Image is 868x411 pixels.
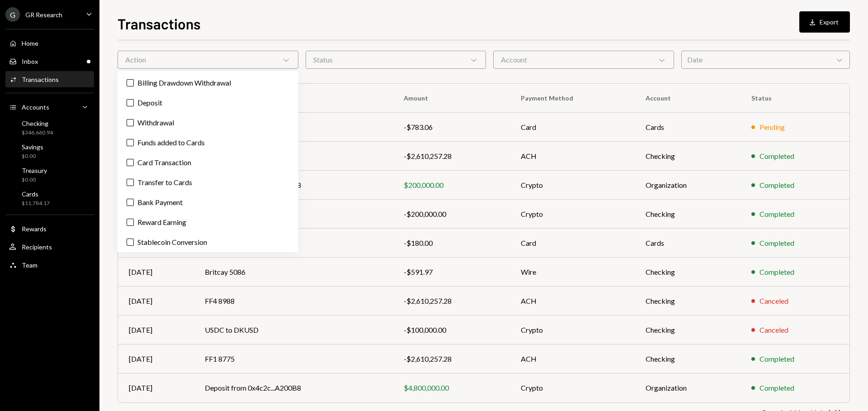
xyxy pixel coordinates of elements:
[510,258,635,287] td: Wire
[5,239,94,255] a: Recipients
[22,176,47,184] div: $0.00
[22,76,59,83] div: Transactions
[121,134,295,151] label: Funds added to Cards
[635,373,741,402] td: Organization
[121,234,295,250] label: Stablecoin Conversion
[404,238,499,249] div: -$180.00
[404,267,499,277] div: -$591.97
[759,354,794,364] div: Completed
[5,140,94,162] a: Savings$0.00
[404,209,499,220] div: -$200,000.00
[22,39,38,47] div: Home
[127,119,134,126] button: Withdrawal
[5,35,94,51] a: Home
[129,354,183,364] div: [DATE]
[759,180,794,191] div: Completed
[759,325,788,335] div: Canceled
[759,267,794,277] div: Completed
[5,71,94,87] a: Transactions
[194,315,392,344] td: USDC to DKUSD
[5,220,94,237] a: Rewards
[759,209,794,220] div: Completed
[5,99,94,115] a: Accounts
[121,194,295,210] label: Bank Payment
[129,267,183,277] div: [DATE]
[635,258,741,287] td: Checking
[127,219,134,226] button: Reward Earning
[129,382,183,393] div: [DATE]
[635,84,741,113] th: Account
[635,200,741,229] td: Checking
[681,51,850,69] div: Date
[5,187,94,209] a: Cards$11,784.17
[510,171,635,200] td: Crypto
[22,57,38,65] div: Inbox
[127,139,134,146] button: Funds added to Cards
[22,119,53,127] div: Checking
[635,344,741,373] td: Checking
[759,151,794,162] div: Completed
[404,296,499,306] div: -$2,610,257.28
[635,113,741,142] td: Cards
[510,287,635,315] td: ACH
[121,95,295,111] label: Deposit
[22,129,53,137] div: $346,660.94
[194,373,392,402] td: Deposit from 0x4c2c...A200B8
[404,354,499,364] div: -$2,610,257.28
[635,171,741,200] td: Organization
[404,122,499,133] div: -$783.06
[22,243,52,251] div: Recipients
[22,261,38,269] div: Team
[404,382,499,393] div: $4,800,000.00
[759,122,785,133] div: Pending
[127,99,134,106] button: Deposit
[635,315,741,344] td: Checking
[759,296,788,306] div: Canceled
[510,315,635,344] td: Crypto
[759,382,794,393] div: Completed
[118,51,298,69] div: Action
[22,153,43,160] div: $0.00
[510,344,635,373] td: ACH
[121,115,295,131] label: Withdrawal
[22,200,50,207] div: $11,784.17
[194,258,392,287] td: Britcay 5086
[393,84,510,113] th: Amount
[404,151,499,162] div: -$2,610,257.28
[741,84,849,113] th: Status
[404,325,499,335] div: -$100,000.00
[635,287,741,315] td: Checking
[510,373,635,402] td: Crypto
[510,113,635,142] td: Card
[22,103,49,111] div: Accounts
[493,51,674,69] div: Account
[5,7,20,22] div: G
[5,53,94,69] a: Inbox
[404,180,499,191] div: $200,000.00
[306,51,486,69] div: Status
[121,174,295,191] label: Transfer to Cards
[635,142,741,171] td: Checking
[510,229,635,258] td: Card
[127,179,134,186] button: Transfer to Cards
[510,142,635,171] td: ACH
[127,159,134,166] button: Card Transaction
[759,238,794,249] div: Completed
[22,143,43,151] div: Savings
[127,79,134,86] button: Billing Drawdown Withdrawal
[127,199,134,206] button: Bank Payment
[121,214,295,230] label: Reward Earning
[118,14,201,33] h1: Transactions
[194,287,392,315] td: FF4 8988
[22,167,47,174] div: Treasury
[129,325,183,335] div: [DATE]
[5,257,94,273] a: Team
[5,117,94,139] a: Checking$346,660.94
[121,75,295,91] label: Billing Drawdown Withdrawal
[121,154,295,171] label: Card Transaction
[510,84,635,113] th: Payment Method
[129,296,183,306] div: [DATE]
[799,11,850,33] button: Export
[22,190,50,198] div: Cards
[22,225,47,233] div: Rewards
